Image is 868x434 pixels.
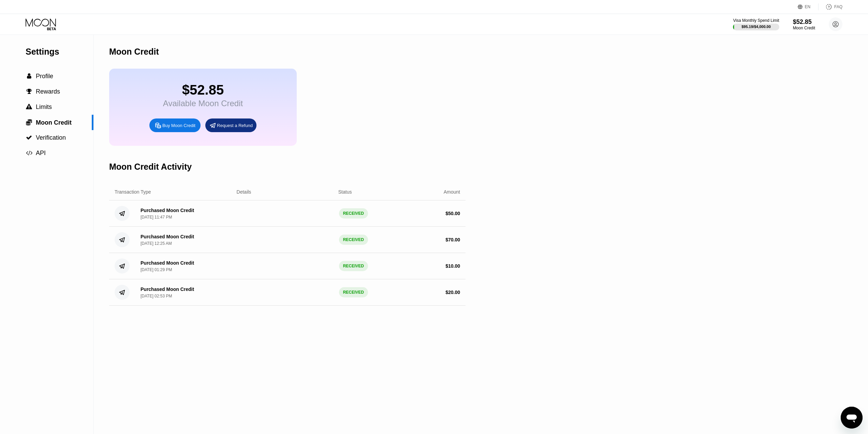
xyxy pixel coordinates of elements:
[26,104,32,110] span: 
[793,18,815,30] div: $52.85Moon Credit
[141,241,172,246] div: [DATE] 12:25 AM
[26,88,32,95] div: 
[805,4,811,9] div: EN
[445,263,460,269] div: $ 10.00
[115,189,151,195] div: Transaction Type
[149,118,201,132] div: Buy Moon Credit
[163,99,243,108] div: Available Moon Credit
[26,150,32,156] span: 
[27,73,31,79] span: 
[26,88,32,95] span: 
[36,150,46,156] span: API
[109,47,159,57] div: Moon Credit
[141,267,172,272] div: [DATE] 01:29 PM
[36,88,60,95] span: Rewards
[445,237,460,242] div: $ 70.00
[798,3,819,10] div: EN
[162,123,195,128] div: Buy Moon Credit
[834,4,842,9] div: FAQ
[36,73,53,80] span: Profile
[339,208,368,219] div: RECEIVED
[26,135,32,141] div: 
[339,261,368,271] div: RECEIVED
[793,18,815,26] div: $52.85
[339,235,368,245] div: RECEIVED
[444,189,460,195] div: Amount
[36,103,52,110] span: Limits
[793,26,815,30] div: Moon Credit
[26,150,32,156] div: 
[819,3,842,10] div: FAQ
[26,119,32,126] div: 
[733,18,779,30] div: Visa Monthly Spend Limit$95.19/$4,000.00
[733,18,779,23] div: Visa Monthly Spend Limit
[141,286,194,292] div: Purchased Moon Credit
[26,104,32,110] div: 
[141,215,172,220] div: [DATE] 11:47 PM
[205,118,256,132] div: Request a Refund
[36,119,72,126] span: Moon Credit
[109,162,192,172] div: Moon Credit Activity
[338,189,352,195] div: Status
[26,135,32,141] span: 
[26,73,32,79] div: 
[339,287,368,297] div: RECEIVED
[217,123,253,128] div: Request a Refund
[237,189,251,195] div: Details
[141,260,194,266] div: Purchased Moon Credit
[141,294,172,298] div: [DATE] 02:53 PM
[163,82,243,98] div: $52.85
[445,290,460,295] div: $ 20.00
[36,134,66,141] span: Verification
[26,47,93,57] div: Settings
[741,25,771,29] div: $95.19 / $4,000.00
[445,211,460,216] div: $ 50.00
[141,208,194,213] div: Purchased Moon Credit
[141,234,194,239] div: Purchased Moon Credit
[26,119,32,126] span: 
[841,407,863,429] iframe: Button to launch messaging window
